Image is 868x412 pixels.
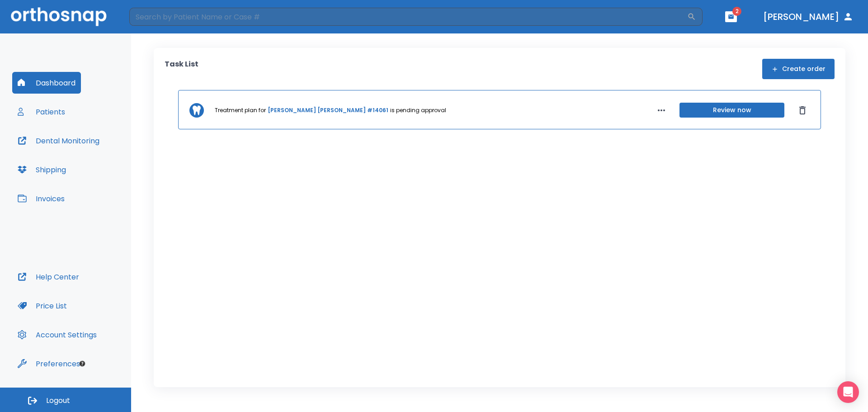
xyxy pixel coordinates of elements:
[12,324,102,346] button: Account Settings
[732,7,741,16] span: 2
[268,106,388,114] a: [PERSON_NAME] [PERSON_NAME] #14061
[11,7,107,26] img: Orthosnap
[78,360,86,368] div: Tooltip anchor
[12,130,105,152] button: Dental Monitoring
[215,106,266,114] p: Treatment plan for
[390,106,446,114] p: is pending approval
[762,59,835,79] button: Create order
[12,159,71,180] button: Shipping
[12,353,85,374] button: Preferences
[165,59,198,79] p: Task List
[12,266,85,288] button: Help Center
[12,188,70,209] button: Invoices
[46,396,70,406] span: Logout
[129,8,687,26] input: Search by Patient Name or Case #
[12,72,81,94] button: Dashboard
[12,295,72,317] button: Price List
[795,103,810,118] button: Dismiss
[759,9,857,25] button: [PERSON_NAME]
[837,381,859,403] div: Open Intercom Messenger
[12,101,71,123] button: Patients
[679,103,784,118] button: Review now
